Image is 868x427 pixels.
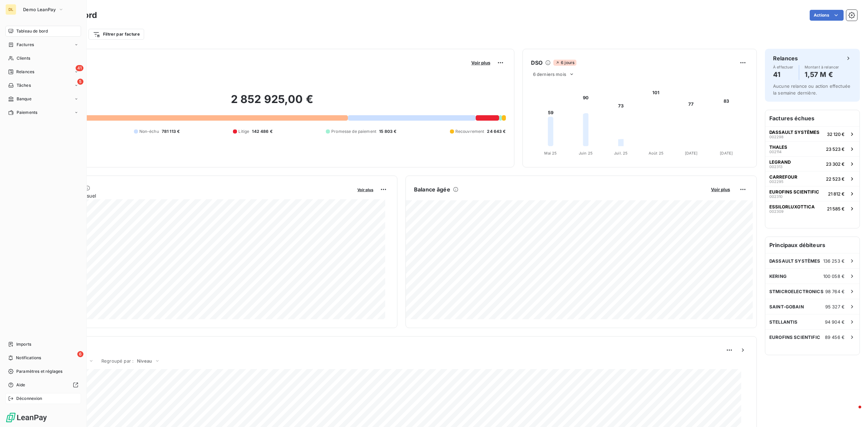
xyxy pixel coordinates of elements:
span: 23 302 € [826,161,845,167]
span: Regroupé par : [101,358,134,364]
iframe: Intercom live chat [845,404,861,420]
span: Relances [16,69,34,75]
span: DASSAULT SYSTÈMES [769,129,820,135]
tspan: [DATE] [720,151,733,156]
button: ESSILORLUXOTTICA00230921 585 € [765,201,860,216]
span: Imports [16,341,31,347]
span: Litige [238,128,249,135]
span: STMICROELECTRONICS [769,289,824,294]
button: Filtrer par facture [88,29,144,40]
tspan: Juin 25 [579,151,593,156]
button: Actions [810,10,844,21]
span: À effectuer [773,65,793,69]
span: THALES [769,144,787,150]
span: 95 327 € [825,304,845,309]
span: EUROFINS SCIENTIFIC [769,189,819,195]
span: Clients [17,55,30,61]
span: 002310 [769,195,783,199]
button: THALES00211423 523 € [765,141,860,156]
span: 142 486 € [252,128,272,135]
h6: DSO [531,59,542,67]
span: 23 523 € [826,146,845,152]
span: Notifications [16,355,41,361]
span: EUROFINS SCIENTIFIC [769,334,820,340]
span: STELLANTIS [769,319,798,325]
span: Non-échu [139,128,159,135]
span: Voir plus [711,187,730,192]
span: 24 643 € [487,128,506,135]
img: Logo LeanPay [5,412,47,423]
span: 32 120 € [827,131,845,137]
span: 6 jours [553,60,576,66]
tspan: Mai 25 [544,151,557,156]
tspan: Août 25 [648,151,663,156]
h6: Relances [773,54,798,62]
span: Voir plus [357,187,373,192]
span: 002295 [769,180,784,184]
span: 002114 [769,150,782,154]
tspan: [DATE] [685,151,697,156]
h4: 1,57 M € [805,69,839,80]
span: 002298 [769,135,784,139]
span: Banque [17,96,32,102]
button: DASSAULT SYSTÈMES00229832 120 € [765,126,860,141]
span: 89 456 € [825,334,845,340]
span: Déconnexion [16,395,42,402]
span: Aide [16,382,25,388]
span: Promesse de paiement [331,128,376,135]
span: 5 [77,79,83,85]
span: Tableau de bord [16,28,48,34]
span: Voir plus [471,60,490,65]
span: Recouvrement [455,128,485,135]
span: Demo LeanPay [23,7,56,12]
span: 41 [76,65,83,71]
span: 002309 [769,209,784,213]
h2: 2 852 925,00 € [38,93,506,113]
span: Niveau [137,358,152,364]
span: 100 058 € [823,273,845,279]
span: SAINT-GOBAIN [769,304,804,309]
span: CARREFOUR [769,174,797,180]
h4: 41 [773,69,793,80]
span: Paramètres et réglages [16,368,62,374]
span: Tâches [17,82,31,88]
button: CARREFOUR00229522 523 € [765,171,860,186]
button: LEGRAND00231323 302 € [765,156,860,171]
h6: Factures échues [765,110,860,126]
span: KERING [769,273,787,279]
span: LEGRAND [769,159,791,165]
span: DASSAULT SYSTÈMES [769,258,821,264]
a: Aide [5,380,81,390]
span: Paiements [17,109,37,116]
span: 781 113 € [162,128,180,135]
button: Voir plus [469,60,492,66]
span: 22 523 € [826,176,845,182]
span: 6 derniers mois [533,72,566,77]
h6: Principaux débiteurs [765,237,860,253]
button: EUROFINS SCIENTIFIC00231021 812 € [765,186,860,201]
button: Voir plus [709,186,732,192]
span: 94 904 € [825,319,845,325]
h6: Balance âgée [414,185,450,194]
span: Factures [17,42,34,48]
span: 21 585 € [827,206,845,211]
span: 21 812 € [828,191,845,197]
tspan: Juil. 25 [614,151,628,156]
span: 98 764 € [825,289,845,294]
span: Montant à relancer [805,65,839,69]
span: 136 253 € [823,258,845,264]
span: 6 [77,351,83,357]
span: Aucune relance ou action effectuée la semaine dernière. [773,83,850,96]
span: ESSILORLUXOTTICA [769,204,815,209]
button: Voir plus [355,186,375,192]
span: 15 803 € [379,128,396,135]
span: 002313 [769,165,783,169]
div: DL [5,4,16,15]
span: Chiffre d'affaires mensuel [38,192,353,199]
